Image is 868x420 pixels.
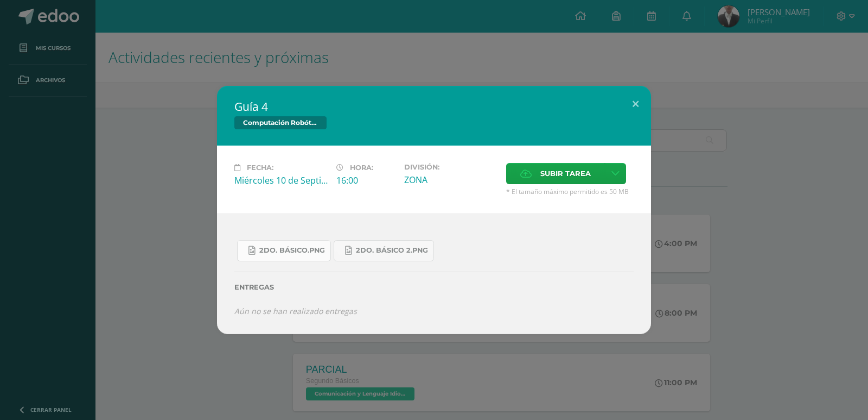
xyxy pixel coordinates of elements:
[234,283,634,291] label: Entregas
[506,187,634,196] span: * El tamaño máximo permitido es 50 MB
[259,246,325,255] span: 2do. Básico.png
[336,174,395,186] div: 16:00
[237,240,331,261] a: 2do. Básico.png
[234,174,328,186] div: Miércoles 10 de Septiembre
[404,163,497,171] label: División:
[247,164,273,172] span: Fecha:
[234,306,357,316] i: Aún no se han realizado entregas
[234,99,634,114] h2: Guía 4
[234,116,327,129] span: Computación Robótica
[350,164,373,172] span: Hora:
[334,240,434,261] a: 2do. Básico 2.png
[356,246,428,255] span: 2do. Básico 2.png
[540,164,591,184] span: Subir tarea
[620,86,651,123] button: Close (Esc)
[404,174,497,186] div: ZONA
